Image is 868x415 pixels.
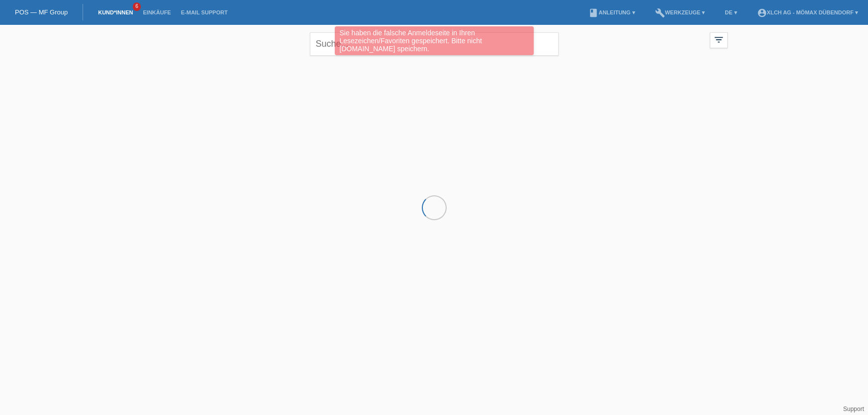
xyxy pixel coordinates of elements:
a: Support [843,406,864,413]
i: account_circle [757,8,767,18]
a: E-Mail Support [176,9,233,15]
i: build [655,8,665,18]
span: 6 [133,2,141,11]
a: account_circleXLCH AG - Mömax Dübendorf ▾ [752,9,863,15]
a: POS — MF Group [15,8,68,16]
div: Sie haben die falsche Anmeldeseite in Ihren Lesezeichen/Favoriten gespeichert. Bitte nicht [DOMAI... [335,26,534,55]
a: Kund*innen [93,9,138,15]
a: Einkäufe [138,9,176,15]
i: book [588,8,598,18]
i: filter_list [713,34,724,45]
a: buildWerkzeuge ▾ [650,9,710,15]
a: DE ▾ [720,9,742,15]
a: bookAnleitung ▾ [583,9,640,15]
